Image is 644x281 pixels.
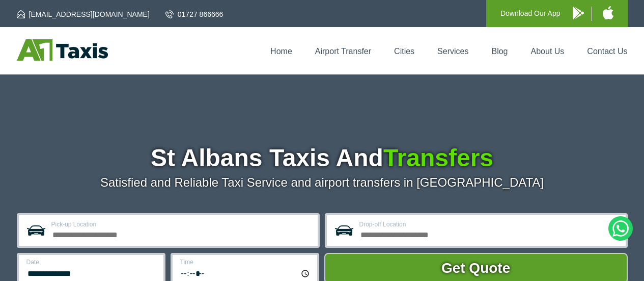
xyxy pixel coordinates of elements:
a: Cities [394,47,414,56]
a: Contact Us [587,47,627,56]
label: Time [180,259,311,265]
span: Transfers [383,144,493,171]
img: A1 Taxis iPhone App [603,6,613,19]
p: Download Our App [500,7,561,20]
a: 01727 866666 [165,9,223,19]
label: Pick-up Location [51,221,312,227]
a: Services [437,47,468,56]
img: A1 Taxis Android App [573,7,584,19]
h1: St Albans Taxis And [17,146,628,170]
a: About Us [531,47,565,56]
label: Drop-off Location [359,221,620,227]
label: Date [26,259,157,265]
a: Blog [491,47,508,56]
a: Home [270,47,292,56]
a: Airport Transfer [315,47,371,56]
a: [EMAIL_ADDRESS][DOMAIN_NAME] [17,9,150,19]
p: Satisfied and Reliable Taxi Service and airport transfers in [GEOGRAPHIC_DATA] [17,175,628,190]
img: A1 Taxis St Albans LTD [17,39,108,61]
